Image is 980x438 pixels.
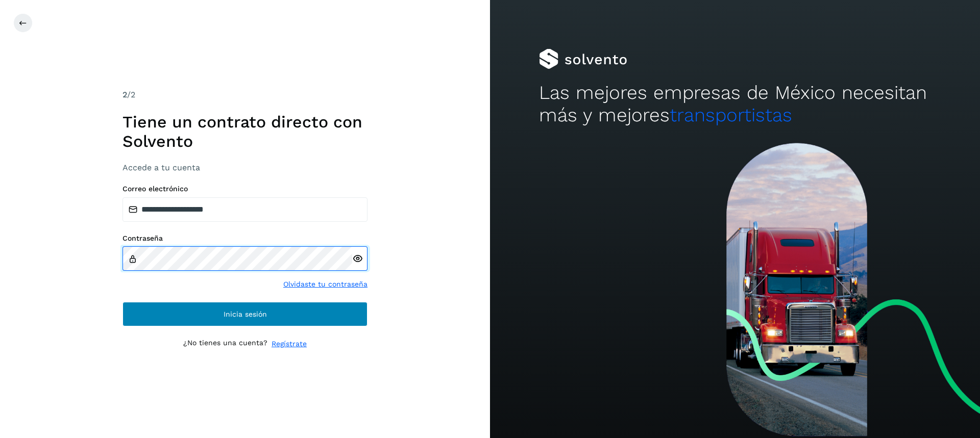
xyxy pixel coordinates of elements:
div: /2 [122,89,367,101]
label: Contraseña [122,234,367,243]
span: transportistas [670,104,792,126]
p: ¿No tienes una cuenta? [183,339,267,349]
a: Olvidaste tu contraseña [283,279,367,290]
span: Inicia sesión [224,311,267,318]
label: Correo electrónico [122,185,367,193]
h1: Tiene un contrato directo con Solvento [122,112,367,151]
h2: Las mejores empresas de México necesitan más y mejores [539,82,931,127]
a: Regístrate [272,339,307,349]
h3: Accede a tu cuenta [122,163,367,172]
button: Inicia sesión [122,302,367,326]
span: 2 [122,90,127,99]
